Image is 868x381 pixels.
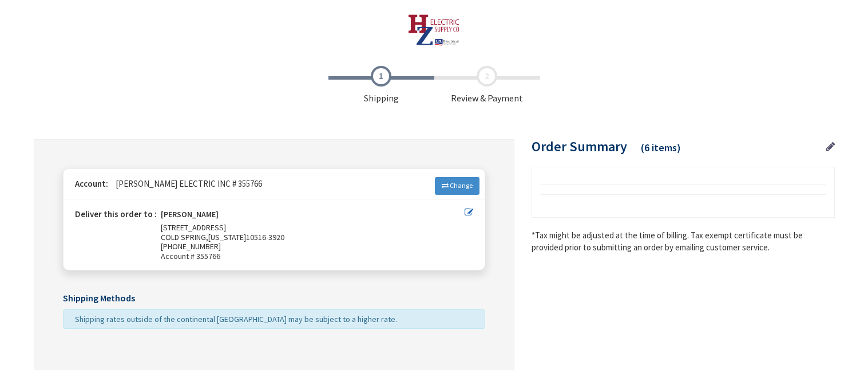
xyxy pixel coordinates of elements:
span: Order Summary [532,138,627,155]
strong: [PERSON_NAME] [161,210,219,223]
span: (6 items) [641,141,681,154]
a: Change [435,177,479,194]
h5: Shipping Methods [63,293,485,304]
strong: Account: [75,178,108,189]
span: [STREET_ADDRESS] [161,222,226,233]
span: Review & Payment [434,66,540,105]
span: Change [450,181,473,190]
span: Shipping rates outside of the continental [GEOGRAPHIC_DATA] may be subject to a higher rate. [75,314,397,324]
strong: Deliver this order to : [75,209,157,219]
span: [PERSON_NAME] ELECTRIC INC # 355766 [110,178,262,189]
: *Tax might be adjusted at the time of billing. Tax exempt certificate must be provided prior to s... [532,229,835,254]
span: [PHONE_NUMBER] [161,241,221,252]
span: Account # 355766 [161,252,465,261]
img: HZ Electric Supply [408,14,460,46]
span: [US_STATE] [208,232,246,242]
span: Shipping [328,66,434,105]
span: COLD SPRING, [161,232,208,242]
span: 10516-3920 [246,232,284,242]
